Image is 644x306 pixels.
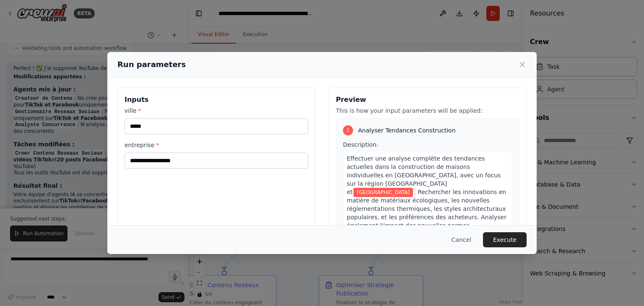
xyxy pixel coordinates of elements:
[336,95,519,105] h3: Preview
[343,141,378,148] span: Description:
[125,141,308,149] label: entreprise
[445,232,478,247] button: Cancel
[347,189,506,237] span: . Rechercher les innovations en matière de matériaux écologiques, les nouvelles réglementations t...
[353,188,413,197] span: Variable: ville
[347,155,501,195] span: Effectuer une analyse complète des tendances actuelles dans la construction de maisons individuel...
[125,95,308,105] h3: Inputs
[483,232,527,247] button: Execute
[117,59,186,70] h2: Run parameters
[358,126,456,135] span: Analyser Tendances Construction
[125,106,308,115] label: ville
[336,106,519,115] p: This is how your input parameters will be applied:
[343,125,353,135] div: 1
